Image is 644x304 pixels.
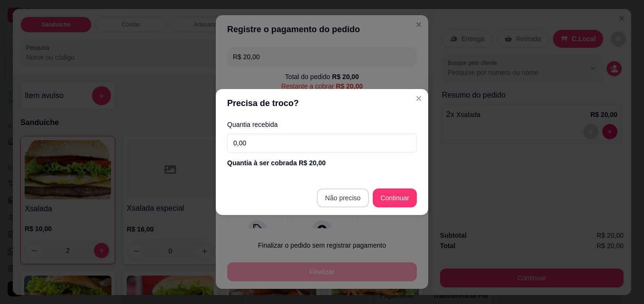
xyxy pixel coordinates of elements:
[411,91,426,106] button: Close
[227,121,417,128] label: Quantia recebida
[216,89,428,117] header: Precisa de troco?
[317,188,369,207] button: Não preciso
[373,188,417,207] button: Continuar
[227,158,417,168] div: Quantia à ser cobrada R$ 20,00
